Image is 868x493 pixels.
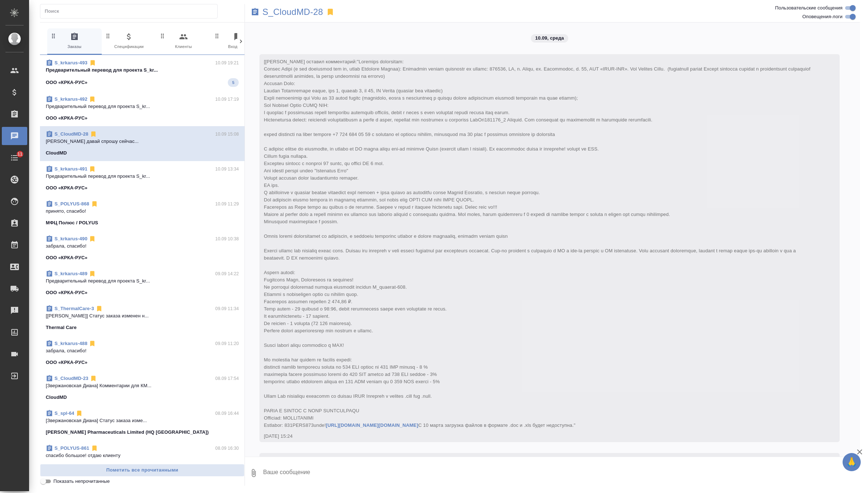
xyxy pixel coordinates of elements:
[46,347,239,354] p: забрала, спасибо!
[40,55,245,91] div: S_krkarus-49310.09 19:21Предварительный перевод для проекта S_kr...ООО «КРКА-РУС»5
[91,445,98,452] svg: Отписаться
[54,131,88,137] a: S_CloudMD-28
[46,67,239,74] p: Предварительный перевод для проекта S_kr...
[54,166,87,172] a: S_krkarus-491
[40,370,245,405] div: S_CloudMD-2308.09 17:54[Звержановская Диана] Комментарии для КМ...CloudMD
[215,96,239,103] p: 10.09 17:19
[159,32,208,50] span: Клиенты
[40,266,245,301] div: S_krkarus-48909.09 14:22Предварительный перевод для проекта S_kr...ООО «КРКА-РУС»
[54,410,74,416] a: S_spl-64
[89,270,96,277] svg: Отписаться
[54,341,87,346] a: S_krkarus-488
[46,79,88,86] p: ООО «КРКА-РУС»
[228,79,239,86] span: 5
[46,173,239,180] p: Предварительный перевод для проекта S_kr...
[40,161,245,196] div: S_krkarus-49110.09 13:34Предварительный перевод для проекта S_kr...ООО «КРКА-РУС»
[46,394,67,401] p: CloudMD
[843,453,861,471] button: 🙏
[89,340,96,347] svg: Отписаться
[90,375,97,382] svg: Отписаться
[46,149,67,157] p: CloudMD
[215,200,239,208] p: 10.09 11:29
[40,231,245,266] div: S_krkarus-49010.09 10:38забрала, спасибо!ООО «КРКА-РУС»
[215,445,239,452] p: 08.09 16:30
[326,422,418,428] a: [URL][DOMAIN_NAME][DOMAIN_NAME]
[262,8,323,16] a: S_CloudMD-28
[215,235,239,243] p: 10.09 10:38
[40,126,245,161] div: S_CloudMD-2810.09 15:08[PERSON_NAME] давай спрошу сейчас...CloudMD
[46,277,239,285] p: Предварительный перевод для проекта S_kr...
[215,410,239,417] p: 08.09 16:44
[215,270,239,277] p: 09.09 14:22
[215,165,239,173] p: 10.09 13:34
[46,254,88,261] p: ООО «КРКА-РУС»
[46,417,239,424] p: [Звержановская Диана] Статус заказа изме...
[46,312,239,320] p: [[PERSON_NAME]] Статус заказа изменен н...
[40,91,245,126] div: S_krkarus-49210.09 17:19Предварительный перевод для проекта S_kr...ООО «КРКА-РУС»
[2,149,27,167] a: 11
[54,306,94,311] a: S_ThermalCare-3
[215,59,239,67] p: 10.09 19:21
[54,201,89,207] a: S_POLYUS-868
[96,305,103,312] svg: Отписаться
[54,376,88,381] a: S_CloudMD-23
[845,454,858,470] span: 🙏
[54,271,87,276] a: S_krkarus-489
[54,96,87,102] a: S_krkarus-492
[91,200,98,208] svg: Отписаться
[264,433,814,440] div: [DATE] 15:24
[535,35,564,42] p: 10.09, среда
[50,32,99,50] span: Заказы
[775,4,843,12] span: Пользовательские сообщения
[46,138,239,145] p: [PERSON_NAME] давай спрошу сейчас...
[46,359,88,366] p: ООО «КРКА-РУС»
[40,464,245,477] button: Пометить все прочитанными
[46,243,239,250] p: забрала, спасибо!
[105,32,112,39] svg: Зажми и перетащи, чтобы поменять порядок вкладок
[46,452,239,459] p: спасибо большое! отдаю клиенту
[45,6,217,16] input: Поиск
[54,236,87,241] a: S_krkarus-490
[46,103,239,110] p: Предварительный перевод для проекта S_kr...
[54,60,88,65] a: S_krkarus-493
[215,131,239,138] p: 10.09 15:08
[214,32,262,50] span: Входящие
[802,13,843,20] span: Оповещения-логи
[54,445,89,451] a: S_POLYUS-861
[90,131,97,138] svg: Отписаться
[46,115,88,122] p: ООО «КРКА-РУС»
[46,324,77,331] p: Thermal Care
[40,440,245,475] div: S_POLYUS-86108.09 16:30спасибо большое! отдаю клиентуМФЦ Полюс / POLYUS
[46,184,88,192] p: ООО «КРКА-РУС»
[215,340,239,347] p: 09.09 11:20
[40,336,245,370] div: S_krkarus-48809.09 11:20забрала, спасибо!ООО «КРКА-РУС»
[89,235,96,243] svg: Отписаться
[46,289,88,296] p: ООО «КРКА-РУС»
[46,464,98,471] p: МФЦ Полюс / POLYUS
[89,165,96,173] svg: Отписаться
[53,478,110,485] span: Показать непрочитанные
[89,96,96,103] svg: Отписаться
[215,305,239,312] p: 09.09 11:34
[13,151,27,158] span: 11
[46,382,239,389] p: [Звержановская Диана] Комментарии для КМ...
[46,429,209,436] p: [PERSON_NAME] Pharmaceuticals Limited (HQ [GEOGRAPHIC_DATA])
[89,59,96,67] svg: Отписаться
[105,32,153,50] span: Спецификации
[264,59,812,428] span: [[PERSON_NAME] оставил комментарий:
[76,410,83,417] svg: Отписаться
[40,196,245,231] div: S_POLYUS-86810.09 11:29принято, спасибо!МФЦ Полюс / POLYUS
[40,301,245,336] div: S_ThermalCare-309.09 11:34[[PERSON_NAME]] Статус заказа изменен н...Thermal Care
[46,219,98,227] p: МФЦ Полюс / POLYUS
[44,466,241,474] span: Пометить все прочитанными
[46,208,239,215] p: принято, спасибо!
[215,375,239,382] p: 08.09 17:54
[40,405,245,440] div: S_spl-6408.09 16:44[Звержановская Диана] Статус заказа изме...[PERSON_NAME] Pharmaceuticals Limit...
[50,32,57,39] svg: Зажми и перетащи, чтобы поменять порядок вкладок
